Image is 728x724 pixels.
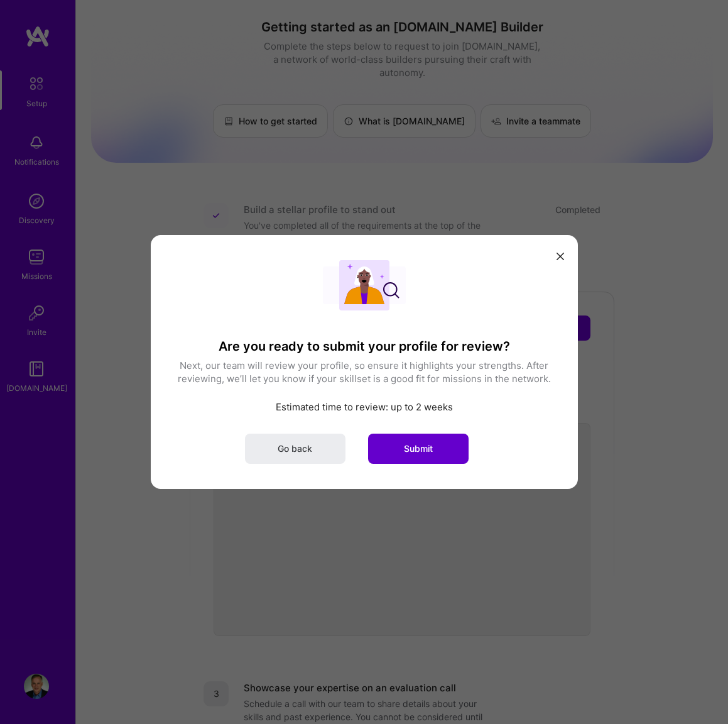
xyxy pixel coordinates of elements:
span: Submit [404,442,433,455]
p: Next, our team will review your profile, so ensure it highlights your strengths. After reviewing,... [176,359,553,385]
img: User [323,260,406,310]
span: Go back [278,442,312,455]
button: Go back [245,434,345,464]
h3: Are you ready to submit your profile for review? [176,339,553,354]
p: Estimated time to review: up to 2 weeks [176,400,553,414]
button: Submit [368,434,469,464]
div: modal [151,235,578,489]
i: icon Close [557,253,564,260]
